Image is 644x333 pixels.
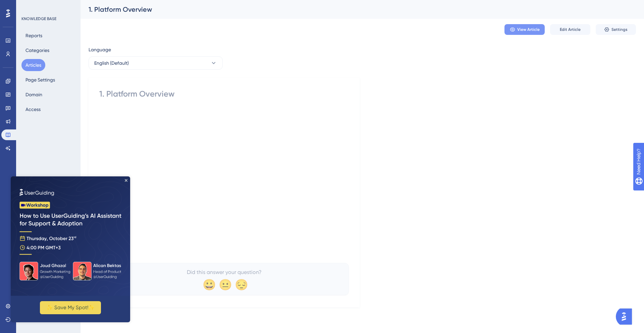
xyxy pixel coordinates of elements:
[89,5,619,14] div: 1. Platform Overview
[596,24,636,35] button: Settings
[94,59,129,67] span: English (Default)
[21,30,46,42] button: Reports
[21,44,53,56] button: Categories
[99,118,349,242] iframe: Platform Overview
[611,27,628,32] span: Settings
[616,307,636,327] iframe: UserGuiding AI Assistant Launcher
[114,3,117,5] div: Close Preview
[21,59,45,71] button: Articles
[21,74,59,86] button: Page Settings
[21,16,56,21] div: KNOWLEDGE BASE
[99,89,349,99] div: 1. Platform Overview
[29,125,90,138] button: ✨ Save My Spot!✨
[550,24,590,35] button: Edit Article
[187,268,262,276] span: Did this answer your question?
[89,56,223,70] button: English (Default)
[517,27,540,32] span: View Article
[21,89,46,101] button: Domain
[89,46,111,54] span: Language
[504,24,545,35] button: View Article
[16,2,42,10] span: Need Help?
[21,103,45,115] button: Access
[560,27,581,32] span: Edit Article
